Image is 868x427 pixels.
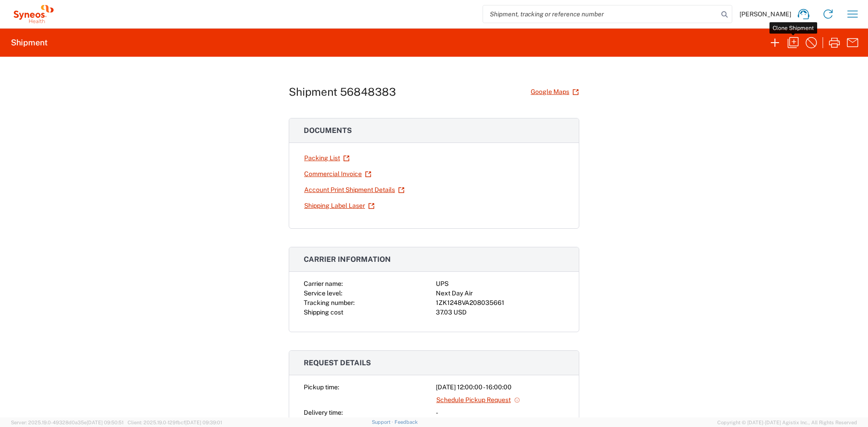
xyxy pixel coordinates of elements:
[395,419,418,425] a: Feedback
[304,198,375,214] a: Shipping Label Laser
[436,279,564,289] div: UPS
[304,358,371,367] span: Request details
[304,255,391,264] span: Carrier information
[304,383,339,391] span: Pickup time:
[304,309,343,316] span: Shipping cost
[436,383,564,392] div: [DATE] 12:00:00 - 16:00:00
[128,420,222,425] span: Client: 2025.19.0-129fbcf
[530,84,579,100] a: Google Maps
[436,308,564,317] div: 37.03 USD
[185,420,222,425] span: [DATE] 09:39:01
[304,150,350,166] a: Packing List
[304,409,343,416] span: Delivery time:
[304,290,342,297] span: Service level:
[436,289,564,298] div: Next Day Air
[304,280,343,287] span: Carrier name:
[436,408,564,417] div: -
[304,166,372,182] a: Commercial Invoice
[717,418,857,427] span: Copyright © [DATE]-[DATE] Agistix Inc., All Rights Reserved
[436,392,521,408] a: Schedule Pickup Request
[483,5,718,23] input: Shipment, tracking or reference number
[87,420,123,425] span: [DATE] 09:50:51
[11,420,123,425] span: Server: 2025.19.0-49328d0a35e
[304,126,352,135] span: Documents
[304,182,405,198] a: Account Print Shipment Details
[740,10,791,18] span: [PERSON_NAME]
[372,419,395,425] a: Support
[289,85,396,98] h1: Shipment 56848383
[11,37,48,48] h2: Shipment
[436,298,564,308] div: 1ZK1248VA208035661
[304,299,355,306] span: Tracking number:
